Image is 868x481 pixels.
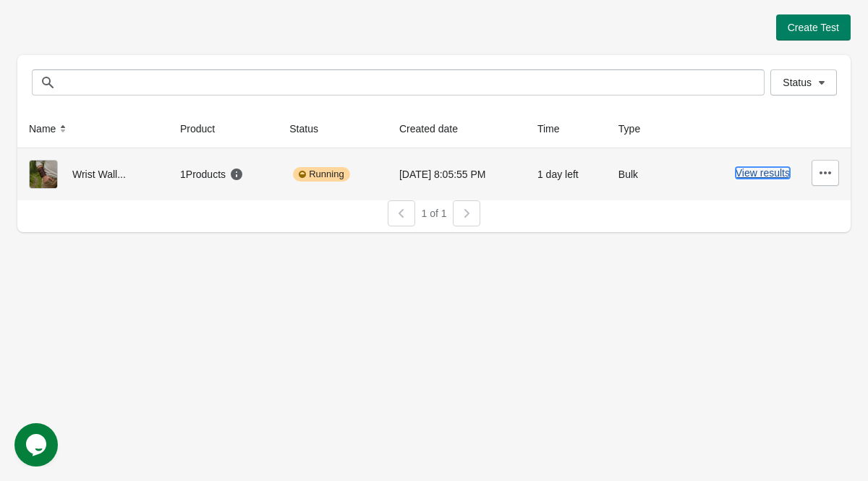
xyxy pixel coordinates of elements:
div: Running [293,167,349,182]
div: 1 Products [180,167,244,182]
button: Status [770,69,837,95]
span: 1 of 1 [421,208,446,219]
div: Bulk [618,160,671,189]
button: View results [736,167,790,179]
span: Status [783,77,812,88]
div: Wrist Wall... [29,160,157,189]
iframe: chat widget [14,423,61,467]
button: Product [174,116,235,142]
button: Name [23,116,76,142]
span: Create Test [788,22,839,33]
button: Time [532,116,580,142]
button: Type [613,116,660,142]
button: Status [284,116,339,142]
button: Created date [393,116,478,142]
div: 1 day left [537,160,595,189]
div: [DATE] 8:05:55 PM [399,160,514,189]
button: Create Test [776,14,851,41]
